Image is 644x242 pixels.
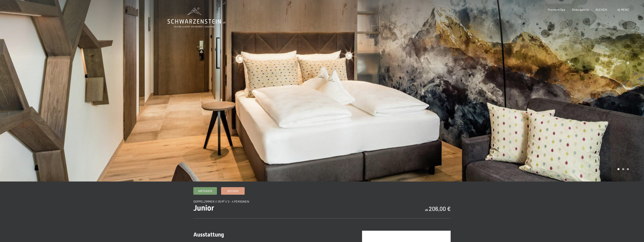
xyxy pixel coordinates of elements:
[548,8,565,11] a: Premium Spa
[198,189,212,193] span: Anfragen
[425,208,428,211] span: ab
[194,187,217,195] a: Anfragen
[227,189,238,193] span: Buchen
[193,231,224,238] span: Ausstattung
[572,8,589,11] a: Bildergalerie
[193,204,214,212] span: Junior
[221,187,244,195] a: Buchen
[193,200,249,203] span: Doppelzimmer // 35 m² // 2 - 4 Personen
[621,8,629,11] span: Menü
[596,8,607,11] a: BUCHEN
[429,205,451,212] b: 206,00 €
